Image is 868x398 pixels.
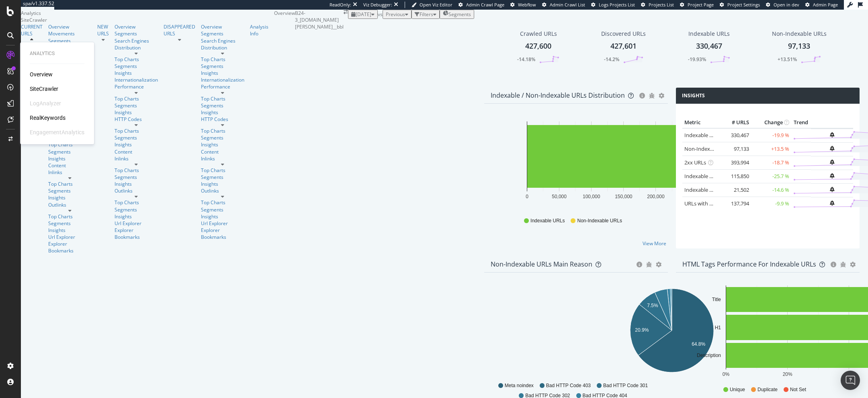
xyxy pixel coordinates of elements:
div: SiteCrawler [21,16,274,23]
div: bug [649,93,655,98]
a: Explorer Bookmarks [201,227,244,240]
span: vs [378,11,383,18]
text: 0 [526,194,528,199]
a: Inlinks [115,155,158,162]
div: gear [659,93,664,98]
a: Top Charts [201,95,244,102]
td: 137,794 [719,197,751,211]
a: 2xx URLs [684,159,706,166]
span: Projects List [649,2,674,8]
a: Segments [48,148,92,155]
a: Indexable URLs [684,131,721,139]
div: Segments [48,187,92,194]
div: bell-plus [830,201,834,206]
a: Url Explorer [115,220,158,227]
a: Project Settings [720,2,760,8]
a: Distribution [201,44,244,51]
a: CURRENT URLS [21,23,43,37]
a: Segments [115,30,158,37]
a: Url Explorer [201,220,244,227]
div: Top Charts [48,141,92,148]
div: Explorer Bookmarks [115,227,158,240]
div: Internationalization [115,76,158,83]
a: Webflow [510,2,536,8]
div: 427,601 [610,41,637,51]
div: Top Charts [201,199,244,206]
div: bell-plus [830,173,834,178]
a: Insights [201,213,244,220]
div: Indexable URLs [688,30,730,38]
text: Title [712,297,721,302]
a: Distribution [115,44,158,51]
button: Previous [383,10,411,19]
div: HTML Tags Performance for Indexable URLs [682,260,816,268]
td: 21,502 [719,183,751,197]
text: 200,000 [647,194,665,199]
div: Top Charts [48,213,92,220]
div: Overview [201,23,244,30]
div: Segments [201,206,244,213]
text: 20% [783,371,792,377]
div: HTTP Codes [115,116,158,123]
td: 115,850 [719,170,751,183]
a: Open in dev [766,2,799,8]
span: Admin Crawl List [550,2,585,8]
div: Insights [115,213,158,220]
span: Unique [730,386,745,393]
span: Previous [386,11,405,18]
td: 393,994 [719,156,751,170]
div: Filters [420,11,433,18]
div: Top Charts [115,127,158,134]
div: Overview [48,23,92,30]
div: gear [656,262,661,267]
div: Insights [201,109,244,116]
span: Non-Indexable URLs [577,217,622,224]
a: Top Charts [115,167,158,174]
a: Admin Crawl Page [459,2,504,8]
div: Search Engines [115,37,149,44]
div: bell-plus [830,132,834,137]
a: Performance [201,83,244,90]
span: Bad HTTP Code 301 [603,382,648,389]
a: Indexable URLs with Bad Description [684,186,772,193]
button: [DATE] [348,10,378,19]
text: 50,000 [552,194,567,199]
div: +13.51% [778,56,797,63]
div: Inlinks [48,169,92,176]
div: Analytics [21,10,274,16]
div: Inlinks [201,155,244,162]
div: circle-info [639,93,645,98]
a: Insights [115,109,158,116]
div: Non-Indexable URLs Main Reason [491,260,592,268]
a: SiteCrawler [30,85,58,93]
a: Segments [48,220,92,227]
div: Discovered URLs [601,30,646,38]
div: Url Explorer [48,234,92,240]
a: Segments [201,134,244,141]
div: Overview [274,10,295,16]
div: Top Charts [115,199,158,206]
a: Segments [115,206,158,213]
div: Internationalization [201,76,244,83]
a: Insights [201,70,244,76]
div: Top Charts [115,95,158,102]
a: Segments [115,63,158,70]
div: Performance [115,83,158,90]
svg: A chart. [491,117,853,210]
div: Movements [48,30,92,37]
text: 0% [723,371,730,377]
div: Search Engines [201,37,235,44]
a: Segments [201,30,244,37]
div: ReadOnly: [330,2,351,8]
